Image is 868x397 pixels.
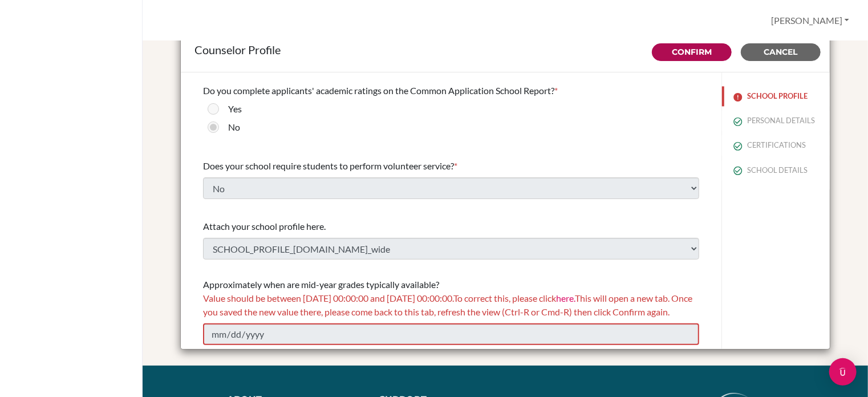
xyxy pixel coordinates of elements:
img: error-544570611efd0a2d1de9.svg [733,92,743,102]
span: Do you complete applicants' academic ratings on the Common Application School Report? [203,85,554,96]
a: here. [556,293,575,303]
button: SCHOOL DETAILS [722,160,830,180]
button: PERSONAL DETAILS [722,111,830,131]
label: No [228,120,240,134]
img: check_circle_outline-e4d4ac0f8e9136db5ab2.svg [733,117,743,126]
button: CERTIFICATIONS [722,135,830,155]
label: Yes [228,102,242,116]
button: SCHOOL PROFILE [722,86,830,106]
img: check_circle_outline-e4d4ac0f8e9136db5ab2.svg [733,141,743,151]
span: Value should be between [DATE] 00:00:00 and [DATE] 00:00:00. To correct this, please click This w... [203,293,692,317]
img: check_circle_outline-e4d4ac0f8e9136db5ab2.svg [733,166,743,175]
span: Approximately when are mid-year grades typically available? [203,279,439,290]
span: Attach your school profile here. [203,221,326,232]
div: Open Intercom Messenger [829,358,857,386]
span: Does your school require students to perform volunteer service? [203,160,454,171]
button: [PERSON_NAME] [766,10,854,31]
div: Counselor Profile [194,41,816,58]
